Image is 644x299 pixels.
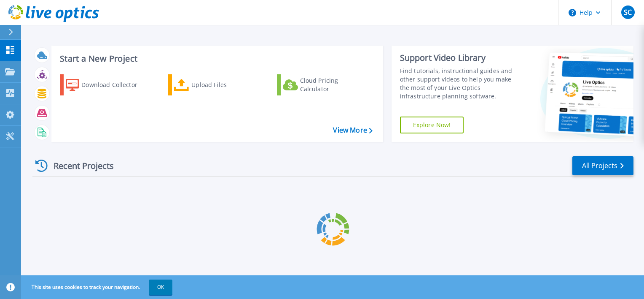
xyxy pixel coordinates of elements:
[400,117,464,133] a: Explore Now!
[60,74,154,95] a: Download Collector
[572,156,633,175] a: All Projects
[333,126,372,134] a: View More
[191,76,259,93] div: Upload Files
[400,67,521,101] div: Find tutorials, instructional guides and other support videos to help you make the most of your L...
[400,52,521,63] div: Support Video Library
[149,280,172,295] button: OK
[23,280,172,295] span: This site uses cookies to track your navigation.
[277,74,371,95] a: Cloud Pricing Calculator
[32,155,125,176] div: Recent Projects
[168,74,262,95] a: Upload Files
[60,54,372,63] h3: Start a New Project
[81,76,149,93] div: Download Collector
[300,76,368,93] div: Cloud Pricing Calculator
[624,9,632,16] span: SC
